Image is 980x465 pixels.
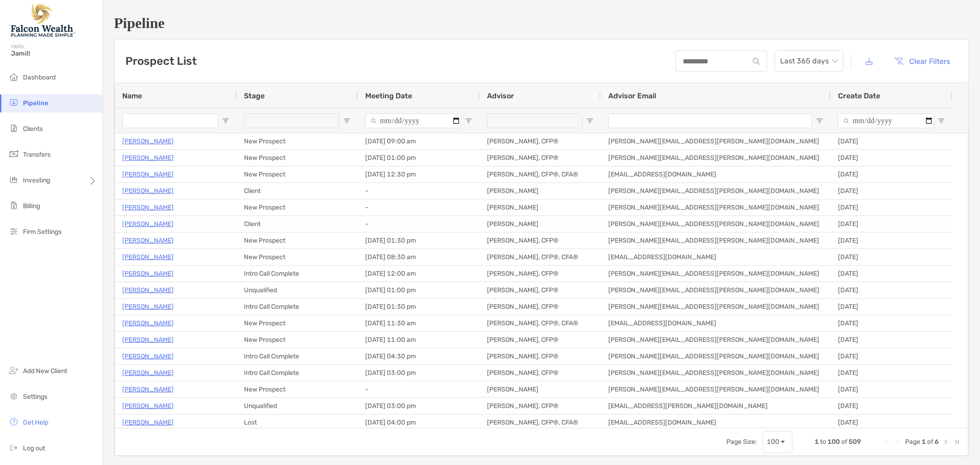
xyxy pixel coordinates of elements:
[480,249,601,265] div: [PERSON_NAME], CFP®, CFA®
[8,226,19,237] img: firm-settings icon
[601,266,831,282] div: [PERSON_NAME][EMAIL_ADDRESS][PERSON_NAME][DOMAIN_NAME]
[237,150,358,166] div: New Prospect
[122,351,174,362] p: [PERSON_NAME]
[608,91,656,100] span: Advisor Email
[237,166,358,182] div: New Prospect
[480,199,601,215] div: [PERSON_NAME]
[831,414,952,431] div: [DATE]
[358,166,480,182] div: [DATE] 12:30 pm
[767,438,779,446] div: 100
[480,299,601,315] div: [PERSON_NAME], CFP®
[237,381,358,397] div: New Prospect
[122,202,174,213] a: [PERSON_NAME]
[831,365,952,381] div: [DATE]
[358,381,480,397] div: -
[23,202,40,210] span: Billing
[601,315,831,331] div: [EMAIL_ADDRESS][DOMAIN_NAME]
[831,216,952,232] div: [DATE]
[358,315,480,331] div: [DATE] 11:30 am
[831,332,952,348] div: [DATE]
[480,332,601,348] div: [PERSON_NAME], CFP®
[23,444,45,452] span: Log out
[122,301,174,312] a: [PERSON_NAME]
[487,91,514,100] span: Advisor
[726,438,757,446] div: Page Size:
[601,348,831,364] div: [PERSON_NAME][EMAIL_ADDRESS][PERSON_NAME][DOMAIN_NAME]
[820,438,826,446] span: to
[883,438,890,446] div: First Page
[237,216,358,232] div: Client
[480,166,601,182] div: [PERSON_NAME], CFP®, CFA®
[358,150,480,166] div: [DATE] 01:00 pm
[586,117,594,125] button: Open Filter Menu
[122,91,142,100] span: Name
[122,318,174,329] a: [PERSON_NAME]
[122,417,174,428] p: [PERSON_NAME]
[831,183,952,199] div: [DATE]
[601,398,831,414] div: [EMAIL_ADDRESS][PERSON_NAME][DOMAIN_NAME]
[23,176,50,184] span: Investing
[358,332,480,348] div: [DATE] 11:00 am
[365,113,461,128] input: Meeting Date Filter Input
[601,381,831,397] div: [PERSON_NAME][EMAIL_ADDRESS][PERSON_NAME][DOMAIN_NAME]
[122,334,174,346] a: [PERSON_NAME]
[358,133,480,149] div: [DATE] 09:00 am
[942,438,950,446] div: Next Page
[753,58,760,65] img: input icon
[935,438,939,446] span: 6
[237,249,358,265] div: New Prospect
[23,74,56,81] span: Dashboard
[831,249,952,265] div: [DATE]
[831,150,952,166] div: [DATE]
[343,117,351,125] button: Open Filter Menu
[358,365,480,381] div: [DATE] 03:00 pm
[601,216,831,232] div: [PERSON_NAME][EMAIL_ADDRESS][PERSON_NAME][DOMAIN_NAME]
[815,438,819,446] span: 1
[8,174,19,185] img: investing icon
[831,282,952,298] div: [DATE]
[831,398,952,414] div: [DATE]
[122,185,174,197] a: [PERSON_NAME]
[237,299,358,315] div: Intro Call Complete
[8,365,19,376] img: add_new_client icon
[122,113,218,128] input: Name Filter Input
[480,150,601,166] div: [PERSON_NAME], CFP®
[480,232,601,249] div: [PERSON_NAME], CFP®
[816,117,823,125] button: Open Filter Menu
[237,183,358,199] div: Client
[601,199,831,215] div: [PERSON_NAME][EMAIL_ADDRESS][PERSON_NAME][DOMAIN_NAME]
[122,384,174,395] a: [PERSON_NAME]
[358,282,480,298] div: [DATE] 01:00 pm
[23,151,51,159] span: Transfers
[122,284,174,296] a: [PERSON_NAME]
[114,15,969,32] h1: Pipeline
[905,438,920,446] span: Page
[601,365,831,381] div: [PERSON_NAME][EMAIL_ADDRESS][PERSON_NAME][DOMAIN_NAME]
[601,150,831,166] div: [PERSON_NAME][EMAIL_ADDRESS][PERSON_NAME][DOMAIN_NAME]
[358,414,480,431] div: [DATE] 04:00 pm
[122,152,174,164] a: [PERSON_NAME]
[237,332,358,348] div: New Prospect
[122,169,174,180] p: [PERSON_NAME]
[763,431,793,453] div: Page Size
[480,183,601,199] div: [PERSON_NAME]
[838,113,934,128] input: Create Date Filter Input
[894,438,901,446] div: Previous Page
[831,266,952,282] div: [DATE]
[888,51,957,71] button: Clear Filters
[122,251,174,263] a: [PERSON_NAME]
[23,125,43,133] span: Clients
[8,391,19,402] img: settings icon
[601,299,831,315] div: [PERSON_NAME][EMAIL_ADDRESS][PERSON_NAME][DOMAIN_NAME]
[831,133,952,149] div: [DATE]
[23,99,48,107] span: Pipeline
[237,315,358,331] div: New Prospect
[831,166,952,182] div: [DATE]
[122,235,174,246] p: [PERSON_NAME]
[122,367,174,379] a: [PERSON_NAME]
[838,91,880,100] span: Create Date
[480,365,601,381] div: [PERSON_NAME], CFP®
